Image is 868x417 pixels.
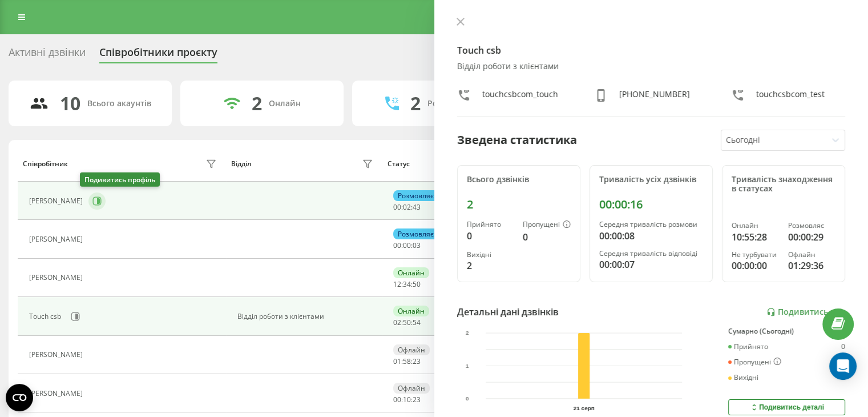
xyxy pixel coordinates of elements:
div: : : [393,280,421,288]
text: 0 [466,395,469,402]
div: Співробітник [23,160,68,168]
div: Відділ [231,160,251,168]
div: Прийнято [467,220,514,228]
div: Touch csb [29,312,64,320]
div: Офлайн [393,344,430,355]
div: Пропущені [523,220,571,230]
span: 43 [413,202,421,212]
span: 01 [393,356,401,366]
span: 23 [413,395,421,404]
div: Активні дзвінки [9,46,86,64]
div: Середня тривалість розмови [599,220,703,228]
text: 1 [466,363,469,369]
div: Сумарно (Сьогодні) [728,327,845,335]
div: Офлайн [393,383,430,394]
div: Онлайн [269,99,301,109]
div: Вихідні [728,374,758,382]
div: Детальні дані дзвінків [457,305,559,319]
div: 2 [252,93,262,114]
div: Онлайн [393,306,429,316]
div: Всього акаунтів [87,99,151,109]
span: 54 [413,318,421,327]
div: 2 [467,259,514,272]
div: Пропущені [728,358,781,367]
span: 50 [413,279,421,289]
span: 00 [393,395,401,404]
div: [PHONE_NUMBER] [619,89,690,105]
div: 2 [841,374,845,382]
div: Розмовляють [427,99,483,109]
div: Розмовляє [788,222,835,230]
span: 34 [403,279,411,289]
div: 0 [841,343,845,351]
span: 12 [393,279,401,289]
div: 00:00:16 [599,198,703,211]
div: Онлайн [732,222,779,230]
span: 02 [403,202,411,212]
div: Open Intercom Messenger [829,352,857,380]
button: Подивитись деталі [728,399,845,415]
div: Тривалість знаходження в статусах [732,175,835,194]
span: 10 [403,395,411,404]
span: 00 [393,202,401,212]
div: Розмовляє [393,228,438,239]
div: 10 [60,93,80,114]
div: Не турбувати [732,251,779,259]
div: : : [393,358,421,366]
span: 23 [413,356,421,366]
div: [PERSON_NAME] [29,235,86,243]
div: 00:00:07 [599,258,703,271]
div: Прийнято [728,343,768,351]
div: 00:00:29 [788,230,835,244]
h4: Touch csb [457,43,846,57]
div: Зведена статистика [457,131,577,149]
div: Середня тривалість відповіді [599,250,703,258]
a: Подивитись звіт [766,307,845,317]
div: touchcsbcom_test [756,89,825,105]
div: Подивитись профіль [80,173,160,187]
div: 0 [467,229,514,243]
div: touchcsbcom_touch [482,89,558,105]
div: Вихідні [467,251,514,259]
div: Онлайн [393,267,429,278]
div: [PERSON_NAME] [29,274,86,282]
span: 58 [403,356,411,366]
div: Подивитись деталі [749,403,824,412]
div: 00:00:08 [599,229,703,243]
span: 03 [413,240,421,250]
div: Статус [387,160,410,168]
div: : : [393,242,421,250]
div: 2 [467,198,571,211]
div: 10:55:28 [732,230,779,244]
span: 00 [403,240,411,250]
div: Тривалість усіх дзвінків [599,175,703,185]
div: : : [393,203,421,211]
div: [PERSON_NAME] [29,390,86,398]
button: Open CMP widget [6,384,33,411]
div: Відділ роботи з клієнтами [457,62,846,71]
div: Розмовляє [393,190,438,201]
div: 0 [523,230,571,244]
div: [PERSON_NAME] [29,351,86,359]
text: 2 [466,330,469,336]
span: 00 [393,240,401,250]
div: 00:00:00 [732,259,779,272]
div: Відділ роботи з клієнтами [237,312,376,320]
div: Співробітники проєкту [99,46,217,64]
div: 2 [410,93,421,114]
div: Всього дзвінків [467,175,571,185]
div: 01:29:36 [788,259,835,272]
span: 02 [393,318,401,327]
div: Офлайн [788,251,835,259]
text: 21 серп [574,405,595,411]
span: 50 [403,318,411,327]
div: [PERSON_NAME] [29,197,86,205]
div: : : [393,319,421,327]
div: : : [393,396,421,404]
